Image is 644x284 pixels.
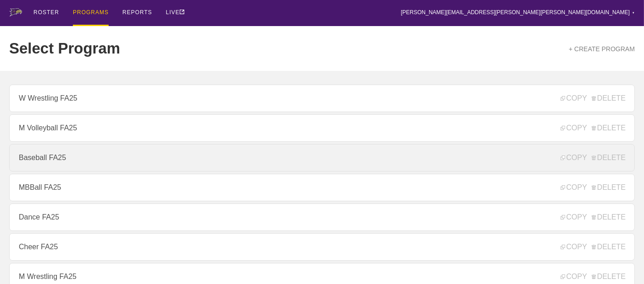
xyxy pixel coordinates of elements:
a: W Wrestling FA25 [9,85,635,112]
span: COPY [561,154,587,162]
a: + CREATE PROGRAM [569,45,635,53]
a: M Volleyball FA25 [9,114,635,142]
a: Dance FA25 [9,204,635,231]
span: DELETE [592,124,626,132]
span: COPY [561,124,587,132]
span: DELETE [592,94,626,102]
a: MBBall FA25 [9,174,635,201]
iframe: Chat Widget [479,178,644,284]
img: logo [9,8,22,16]
a: Baseball FA25 [9,144,635,171]
span: DELETE [592,154,626,162]
div: ▼ [632,10,635,16]
span: COPY [561,94,587,102]
a: Cheer FA25 [9,233,635,261]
